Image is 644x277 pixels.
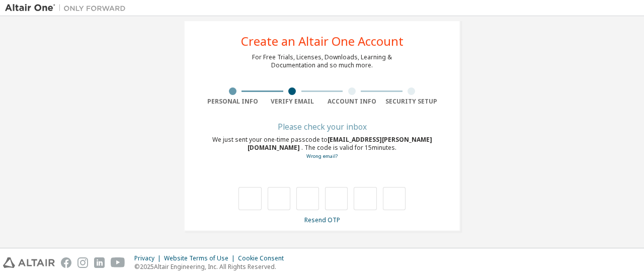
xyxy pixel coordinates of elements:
[322,98,382,106] div: Account Info
[304,216,340,224] a: Resend OTP
[241,35,404,47] div: Create an Altair One Account
[203,136,441,160] div: We just sent your one-time passcode to . The code is valid for 15 minutes.
[203,124,441,130] div: Please check your inbox
[61,257,71,268] img: facebook.svg
[252,53,392,69] div: For Free Trials, Licenses, Downloads, Learning & Documentation and so much more.
[134,254,164,262] div: Privacy
[263,98,323,106] div: Verify Email
[111,257,125,268] img: youtube.svg
[134,262,290,271] p: © 2025 Altair Engineering, Inc. All Rights Reserved.
[94,257,105,268] img: linkedin.svg
[238,254,290,262] div: Cookie Consent
[203,98,263,106] div: Personal Info
[164,254,238,262] div: Website Terms of Use
[306,153,338,159] a: Go back to the registration form
[3,257,55,268] img: altair_logo.svg
[5,3,131,13] img: Altair One
[77,257,88,268] img: instagram.svg
[382,98,442,106] div: Security Setup
[248,135,432,152] span: [EMAIL_ADDRESS][PERSON_NAME][DOMAIN_NAME]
